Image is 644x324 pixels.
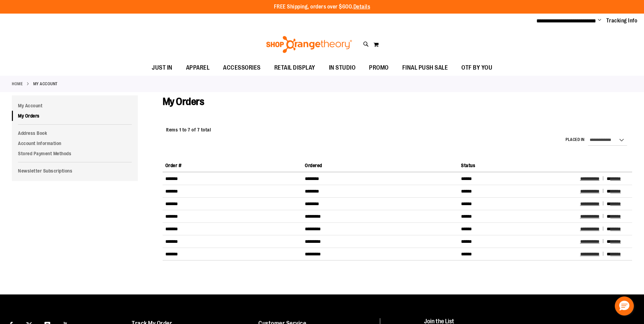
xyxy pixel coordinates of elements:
a: ACCESSORIES [216,60,268,76]
span: RETAIL DISPLAY [274,60,315,75]
img: Shop Orangetheory [265,36,353,53]
a: IN STUDIO [322,60,363,76]
a: Address Book [12,128,138,138]
a: FINAL PUSH SALE [395,60,455,76]
a: Newsletter Subscriptions [12,166,138,176]
a: Tracking Info [606,17,638,24]
a: My Account [12,101,138,111]
span: Items 1 to 7 of 7 total [166,127,211,132]
span: OTF BY YOU [461,60,492,75]
button: Hello, have a question? Let’s chat. [615,296,634,316]
a: Stored Payment Methods [12,148,138,159]
a: JUST IN [145,60,179,76]
a: My Orders [12,111,138,121]
a: Account Information [12,138,138,148]
a: Home [12,81,23,87]
a: PROMO [362,60,395,76]
span: FINAL PUSH SALE [402,60,448,75]
span: My Orders [163,96,204,107]
label: Placed in [566,137,585,143]
th: Status [458,159,577,172]
a: Details [353,4,370,10]
th: Order # [163,159,302,172]
th: Ordered [302,159,458,172]
span: PROMO [369,60,389,75]
span: ACCESSORIES [223,60,261,75]
a: RETAIL DISPLAY [268,60,322,76]
button: Account menu [598,17,601,24]
a: APPAREL [179,60,217,76]
p: FREE Shipping, orders over $600. [274,3,370,11]
a: OTF BY YOU [455,60,499,76]
strong: My Account [33,81,58,87]
span: IN STUDIO [329,60,356,75]
span: APPAREL [186,60,210,75]
span: JUST IN [152,60,172,75]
